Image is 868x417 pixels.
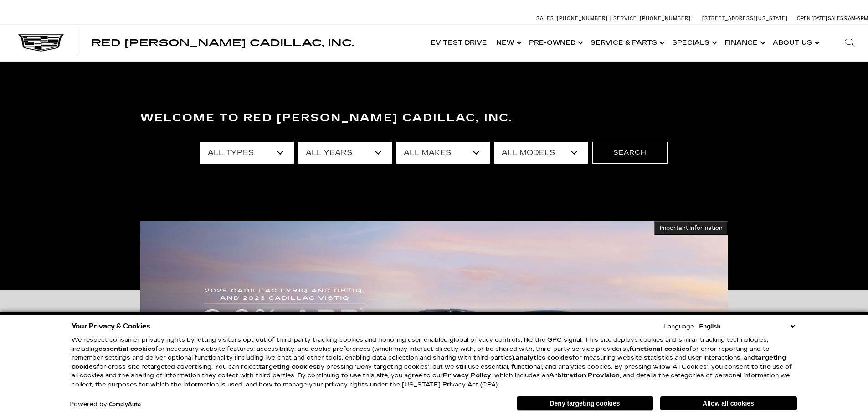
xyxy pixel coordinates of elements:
[72,354,786,370] strong: targeting cookies
[640,16,691,21] span: [PHONE_NUMBER]
[592,142,668,164] button: Search
[844,16,868,21] span: 9 AM-6 PM
[768,25,822,61] a: About Us
[828,16,844,21] span: Sales:
[72,320,150,333] span: Your Privacy & Cookies
[586,25,668,61] a: Service & Parts
[517,396,653,411] button: Deny targeting cookies
[536,16,555,21] span: Sales:
[720,25,768,61] a: Finance
[494,142,588,164] select: Filter by model
[18,34,64,52] img: Cadillac Dark Logo with Cadillac White Text
[91,38,354,47] a: Red [PERSON_NAME] Cadillac, Inc.
[200,142,294,164] select: Filter by type
[668,25,720,61] a: Specials
[663,324,695,330] div: Language:
[797,16,827,21] span: Open [DATE]
[69,401,141,407] div: Powered by
[298,142,392,164] select: Filter by year
[654,221,728,235] button: Important Information
[557,16,608,21] span: [PHONE_NUMBER]
[140,109,728,127] h3: Welcome to Red [PERSON_NAME] Cadillac, Inc.
[536,16,610,21] a: Sales: [PHONE_NUMBER]
[426,25,492,61] a: EV Test Drive
[660,396,797,410] button: Allow all cookies
[697,322,797,331] select: Language Select
[396,142,490,164] select: Filter by make
[610,16,693,21] a: Service: [PHONE_NUMBER]
[259,363,317,370] strong: targeting cookies
[515,354,572,361] strong: analytics cookies
[629,345,689,353] strong: functional cookies
[660,224,723,232] span: Important Information
[492,25,524,61] a: New
[91,37,354,48] span: Red [PERSON_NAME] Cadillac, Inc.
[524,25,586,61] a: Pre-Owned
[613,16,638,21] span: Service:
[702,16,788,21] a: [STREET_ADDRESS][US_STATE]
[72,336,797,389] p: We respect consumer privacy rights by letting visitors opt out of third-party tracking cookies an...
[109,402,141,407] a: ComplyAuto
[98,345,155,353] strong: essential cookies
[549,372,620,379] strong: Arbitration Provision
[443,372,491,379] a: Privacy Policy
